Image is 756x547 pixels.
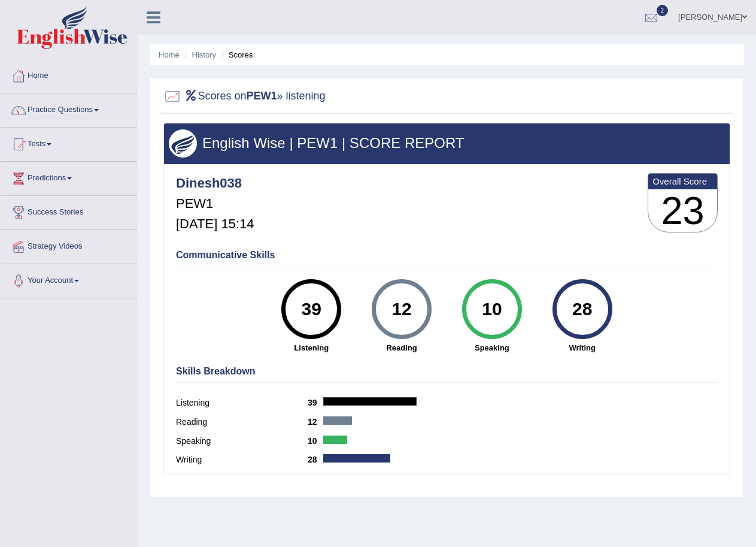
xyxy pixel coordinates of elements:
[1,264,137,294] a: Your Account
[176,197,254,211] h5: PEW1
[363,342,441,353] strong: Reading
[453,342,531,353] strong: Speaking
[176,366,718,377] h4: Skills Breakdown
[1,59,137,89] a: Home
[247,90,277,102] b: PEW1
[308,417,323,427] b: 12
[169,129,197,158] img: wings.png
[648,189,717,232] h3: 23
[657,5,669,16] span: 2
[379,284,423,334] div: 12
[272,342,351,353] strong: Listening
[218,49,253,61] li: Scores
[176,217,254,231] h5: [DATE] 15:14
[1,93,137,123] a: Practice Questions
[159,50,180,59] a: Home
[163,87,326,105] h2: Scores on » listening
[176,435,308,448] label: Speaking
[176,397,308,409] label: Listening
[192,50,216,59] a: History
[176,176,254,191] h4: Dinesh038
[308,436,323,446] b: 10
[176,454,308,466] label: Writing
[169,135,725,151] h3: English Wise | PEW1 | SCORE REPORT
[543,342,621,353] strong: Writing
[176,250,718,261] h4: Communicative Skills
[1,162,137,192] a: Predictions
[290,284,333,334] div: 39
[560,284,604,334] div: 28
[652,176,713,186] b: Overall Score
[308,455,323,464] b: 28
[176,416,308,428] label: Reading
[470,284,514,334] div: 10
[1,128,137,158] a: Tests
[1,196,137,226] a: Success Stories
[308,398,323,407] b: 39
[1,230,137,260] a: Strategy Videos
